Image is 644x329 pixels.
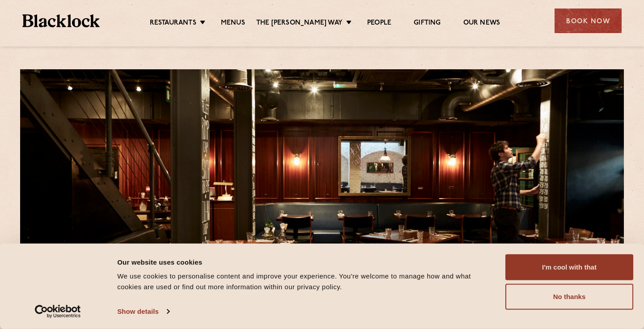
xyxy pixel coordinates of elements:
[117,305,169,318] a: Show details
[117,257,495,267] div: Our website uses cookies
[19,305,97,318] a: Usercentrics Cookiebot - opens in a new window
[555,8,622,33] div: Book Now
[256,19,343,28] a: The [PERSON_NAME] Way
[22,14,100,27] img: BL_Textured_Logo-footer-cropped.svg
[367,19,391,28] a: People
[505,284,633,310] button: No thanks
[117,271,495,292] div: We use cookies to personalise content and improve your experience. You're welcome to manage how a...
[414,19,441,28] a: Gifting
[150,19,196,28] a: Restaurants
[221,19,245,28] a: Menus
[463,19,500,28] a: Our News
[505,254,633,280] button: I'm cool with that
